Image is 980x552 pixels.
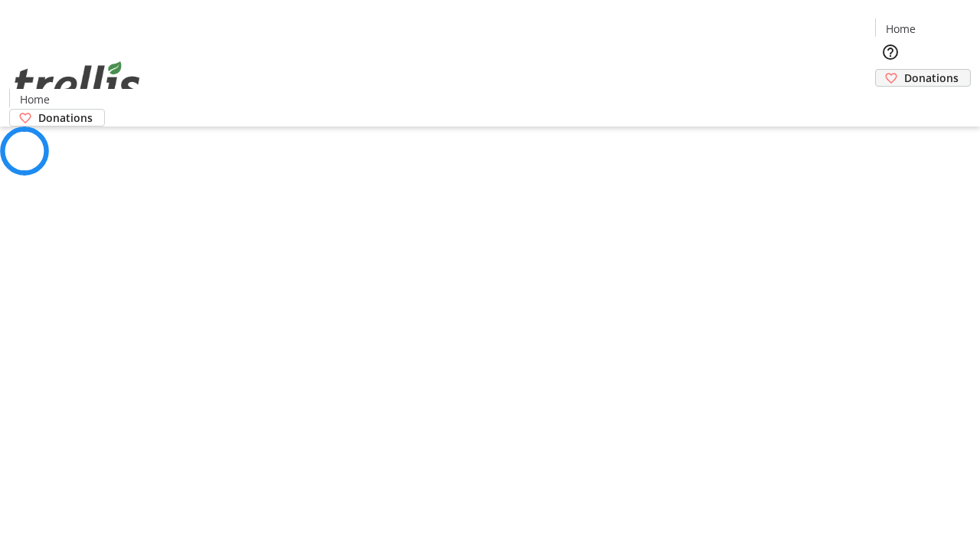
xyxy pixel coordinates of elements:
[875,69,971,87] a: Donations
[9,44,145,121] img: Orient E2E Organization vjlQ4Jt33u's Logo
[886,21,916,37] span: Home
[20,91,50,107] span: Home
[904,70,959,86] span: Donations
[875,37,906,67] button: Help
[38,110,93,126] span: Donations
[9,109,105,127] a: Donations
[875,87,906,117] button: Cart
[10,91,59,107] a: Home
[876,21,925,37] a: Home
